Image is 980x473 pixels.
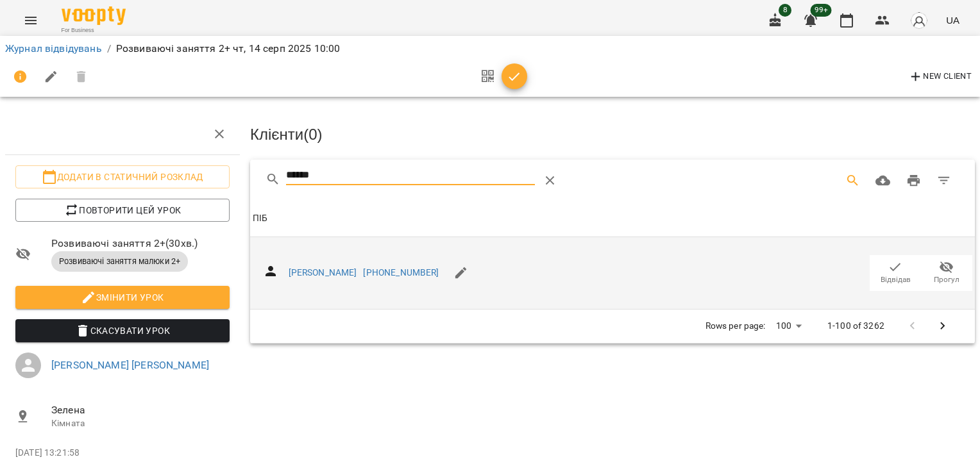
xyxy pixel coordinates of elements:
span: Розвиваючі заняття малюки 2+ [51,256,188,267]
button: Фільтр [929,165,959,196]
span: Відвідав [881,274,911,285]
button: Menu [15,5,46,36]
span: Змінити урок [26,290,219,305]
button: Прогул [921,255,972,291]
button: Повторити цей урок [15,199,230,222]
span: Розвиваючі заняття 2+ ( 30 хв. ) [51,236,230,251]
button: Search [838,165,868,196]
span: Додати в статичний розклад [26,169,219,185]
li: / [107,41,111,56]
img: avatar_s.png [910,12,928,29]
button: New Client [905,67,975,87]
div: Table Toolbar [250,160,975,201]
span: New Client [908,69,972,85]
button: Завантажити CSV [868,165,899,196]
span: Скасувати Урок [26,323,219,338]
div: Sort [253,211,267,226]
p: Кімната [51,417,230,430]
button: Змінити урок [15,286,230,309]
span: 8 [779,4,791,17]
input: Search [286,165,535,186]
nav: breadcrumb [5,41,975,56]
button: Додати в статичний розклад [15,165,230,188]
button: Next Page [927,311,958,342]
h3: Клієнти ( 0 ) [250,126,975,143]
p: Rows per page: [705,320,766,333]
a: [PHONE_NUMBER] [363,267,439,278]
span: Повторити цей урок [26,203,219,218]
div: ПІБ [253,211,267,226]
a: Журнал відвідувань [5,42,102,54]
span: 99+ [811,4,832,17]
span: ПІБ [253,211,972,226]
span: Прогул [934,274,959,285]
p: [DATE] 13:21:58 [15,447,230,460]
span: Зелена [51,402,230,418]
span: UA [946,13,959,27]
div: 100 [771,317,807,335]
button: Друк [899,165,929,196]
button: UA [941,8,965,32]
button: Скасувати Урок [15,319,230,342]
p: 1-100 of 3262 [827,320,884,333]
a: [PERSON_NAME] [PERSON_NAME] [51,359,209,371]
span: For Business [62,26,126,35]
a: [PERSON_NAME] [289,267,357,278]
img: Voopty Logo [62,6,126,25]
p: Розвиваючі заняття 2+ чт, 14 серп 2025 10:00 [116,41,341,56]
button: Відвідав [870,255,921,291]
